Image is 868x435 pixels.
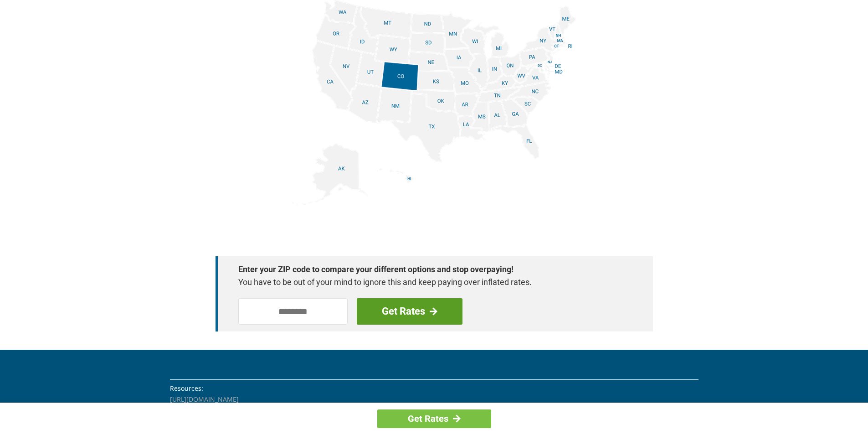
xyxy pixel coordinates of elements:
[170,383,699,394] li: Resources:
[238,263,621,276] strong: Enter your ZIP code to compare your different options and stop overpaying!
[170,395,239,404] a: [URL][DOMAIN_NAME]
[377,409,491,428] a: Get Rates
[357,298,462,325] a: Get Rates
[238,276,621,289] p: You have to be out of your mind to ignore this and keep paying over inflated rates.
